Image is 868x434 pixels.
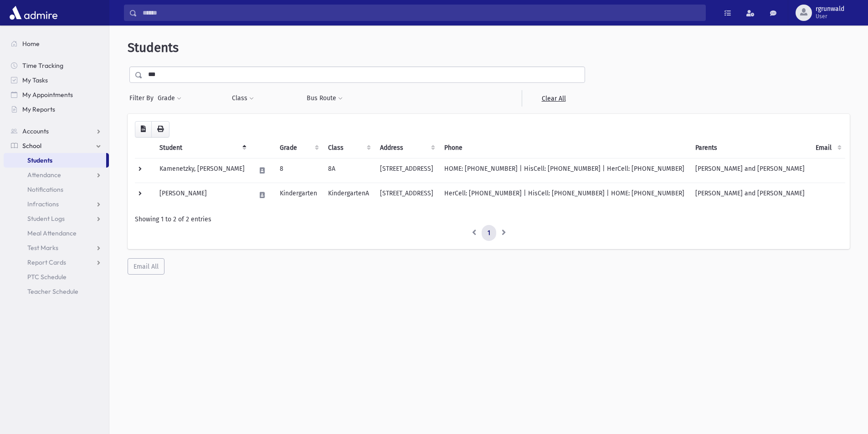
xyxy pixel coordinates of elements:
[323,183,375,207] td: KindergartenA
[4,87,109,102] a: My Appointments
[4,36,109,51] a: Home
[439,138,690,158] th: Phone
[690,158,810,183] td: [PERSON_NAME] and [PERSON_NAME]
[274,158,323,183] td: 8
[27,273,67,281] span: PTC Schedule
[231,90,254,107] button: Class
[135,214,842,224] div: Showing 1 to 2 of 2 entries
[22,105,55,113] span: My Reports
[323,138,375,158] th: Class: activate to sort column ascending
[22,40,40,48] span: Home
[4,58,109,73] a: Time Tracking
[27,258,66,266] span: Report Cards
[4,211,109,226] a: Student Logs
[137,5,705,21] input: Search
[27,229,77,237] span: Meal Attendance
[22,142,41,150] span: School
[306,90,343,107] button: Bus Route
[4,153,106,168] a: Students
[816,5,844,13] span: rgrunwald
[128,40,179,55] span: Students
[375,158,439,183] td: [STREET_ADDRESS]
[22,61,63,70] span: Time Tracking
[135,121,152,138] button: CSV
[27,287,78,296] span: Teacher Schedule
[4,284,109,299] a: Teacher Schedule
[151,121,169,138] button: Print
[375,138,439,158] th: Address: activate to sort column ascending
[22,76,48,84] span: My Tasks
[4,102,109,117] a: My Reports
[27,185,63,194] span: Notifications
[27,200,59,208] span: Infractions
[810,138,845,158] th: Email: activate to sort column ascending
[323,158,375,183] td: 8A
[4,226,109,240] a: Meal Attendance
[4,270,109,284] a: PTC Schedule
[274,138,323,158] th: Grade: activate to sort column ascending
[816,13,844,20] span: User
[27,244,58,252] span: Test Marks
[4,240,109,255] a: Test Marks
[482,225,496,241] a: 1
[27,171,61,179] span: Attendance
[154,158,250,183] td: Kamenetzky, [PERSON_NAME]
[128,258,164,275] button: Email All
[522,90,585,107] a: Clear All
[157,90,182,107] button: Grade
[27,214,65,223] span: Student Logs
[439,158,690,183] td: HOME: [PHONE_NUMBER] | HisCell: [PHONE_NUMBER] | HerCell: [PHONE_NUMBER]
[4,138,109,153] a: School
[27,156,52,164] span: Students
[690,138,810,158] th: Parents
[7,4,60,22] img: AdmirePro
[154,183,250,207] td: [PERSON_NAME]
[154,138,250,158] th: Student: activate to sort column descending
[439,183,690,207] td: HerCell: [PHONE_NUMBER] | HisCell: [PHONE_NUMBER] | HOME: [PHONE_NUMBER]
[4,197,109,211] a: Infractions
[4,182,109,197] a: Notifications
[22,91,73,99] span: My Appointments
[4,124,109,138] a: Accounts
[4,73,109,87] a: My Tasks
[4,255,109,270] a: Report Cards
[4,168,109,182] a: Attendance
[274,183,323,207] td: Kindergarten
[22,127,49,135] span: Accounts
[129,93,157,103] span: Filter By
[690,183,810,207] td: [PERSON_NAME] and [PERSON_NAME]
[375,183,439,207] td: [STREET_ADDRESS]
